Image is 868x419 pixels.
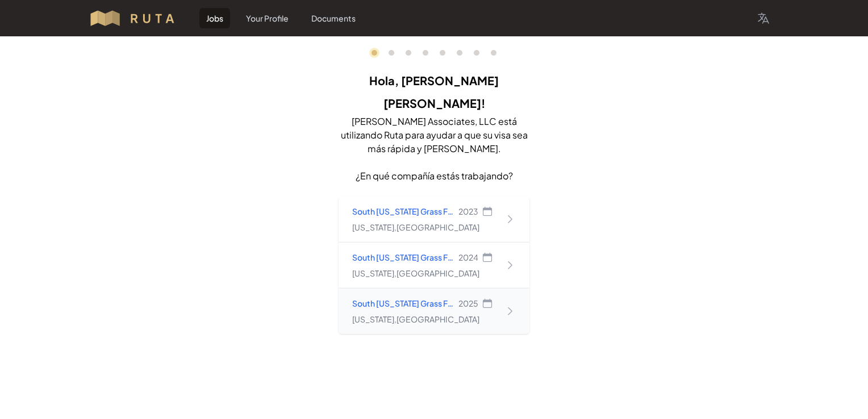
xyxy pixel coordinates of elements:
[352,206,456,217] p: South [US_STATE] Grass Farms, LLC
[339,115,529,156] p: [PERSON_NAME] Associates, LLC está utilizando Ruta para ayudar a que su visa sea más rápida y [PE...
[199,8,230,28] a: Jobs
[304,8,362,28] a: Documents
[352,221,479,233] p: [US_STATE] , [GEOGRAPHIC_DATA]
[339,36,529,69] nav: Progress
[458,252,478,262] time: 2024
[339,169,529,183] p: ¿En qué compañía estás trabajando?
[352,313,479,325] p: [US_STATE] , [GEOGRAPHIC_DATA]
[239,8,295,28] a: Your Profile
[458,206,478,216] time: 2023
[352,252,456,263] p: South [US_STATE] Grass Farms, LLC
[352,267,479,279] p: [US_STATE] , [GEOGRAPHIC_DATA]
[458,298,478,308] time: 2025
[89,9,186,27] img: Your Company
[352,298,456,309] p: South [US_STATE] Grass Farms, LLC
[339,69,529,115] h2: Hola, [PERSON_NAME] [PERSON_NAME]!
